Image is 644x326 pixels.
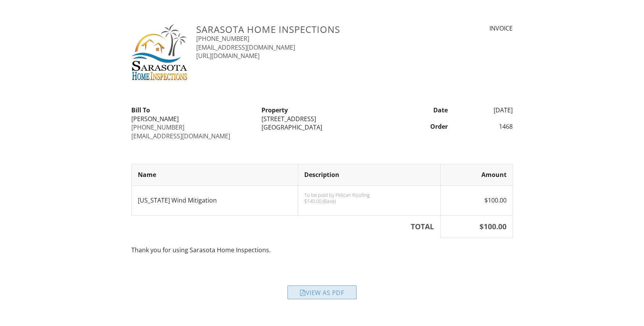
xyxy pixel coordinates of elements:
a: [EMAIL_ADDRESS][DOMAIN_NAME] [196,43,295,52]
a: [EMAIL_ADDRESS][DOMAIN_NAME] [131,132,230,140]
p: Thank you for using Sarasota Home Inspections. [131,246,513,254]
span: [US_STATE] Wind Mitigation [138,196,217,204]
strong: Bill To [131,106,150,114]
th: Description [298,164,441,185]
div: [PERSON_NAME] [131,115,252,123]
div: [DATE] [452,106,518,114]
td: $100.00 [441,185,513,215]
th: Name [131,164,298,185]
a: [PHONE_NUMBER] [196,34,249,43]
strong: Property [261,106,288,114]
a: View as PDF [287,290,357,298]
div: Date [387,106,452,114]
p: $140.00 (Base) [304,198,434,204]
th: $100.00 [441,215,513,238]
a: [PHONE_NUMBER] [131,123,184,131]
div: [GEOGRAPHIC_DATA] [261,123,383,131]
div: 1468 [452,122,518,131]
div: Order [387,122,452,131]
img: LOGO_Master_Transparent_shadow_500x500.png [131,24,187,80]
div: To be paid by Pelican Roofing [304,192,434,198]
a: [URL][DOMAIN_NAME] [196,52,260,60]
div: [STREET_ADDRESS] [261,115,383,123]
div: View as PDF [287,285,357,299]
th: Amount [441,164,513,185]
th: TOTAL [131,215,441,238]
h3: Sarasota Home Inspections [196,24,415,34]
div: INVOICE [424,24,513,32]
